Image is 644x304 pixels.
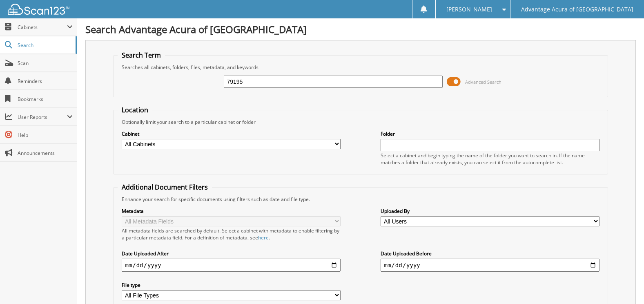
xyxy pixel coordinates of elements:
input: end [381,259,599,272]
label: Uploaded By [381,208,599,215]
span: Cabinets [18,24,67,31]
label: Cabinet [122,130,340,137]
h1: Search Advantage Acura of [GEOGRAPHIC_DATA] [85,22,636,36]
span: Announcements [18,150,73,156]
label: Date Uploaded Before [381,250,599,257]
span: Advantage Acura of [GEOGRAPHIC_DATA] [521,7,633,12]
div: All metadata fields are searched by default. Select a cabinet with metadata to enable filtering b... [122,227,340,241]
div: Select a cabinet and begin typing the name of the folder you want to search in. If the name match... [381,152,599,166]
legend: Additional Document Filters [118,183,212,192]
label: Date Uploaded After [122,250,340,257]
span: Advanced Search [465,79,501,85]
div: Optionally limit your search to a particular cabinet or folder [118,118,603,125]
label: Metadata [122,208,340,215]
span: Reminders [18,78,73,85]
span: User Reports [18,114,67,121]
label: File type [122,282,340,288]
img: scan123-logo-white.svg [8,4,69,15]
span: Bookmarks [18,96,73,103]
span: Help [18,132,73,139]
label: Folder [381,130,599,137]
a: here [258,234,269,241]
span: Scan [18,60,73,67]
div: Enhance your search for specific documents using filters such as date and file type. [118,196,603,203]
iframe: Chat Widget [603,265,644,304]
div: Searches all cabinets, folders, files, metadata, and keywords [118,64,603,71]
legend: Location [118,105,152,114]
span: Search [18,42,71,49]
legend: Search Term [118,51,165,60]
input: start [122,259,340,272]
span: [PERSON_NAME] [446,7,492,12]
